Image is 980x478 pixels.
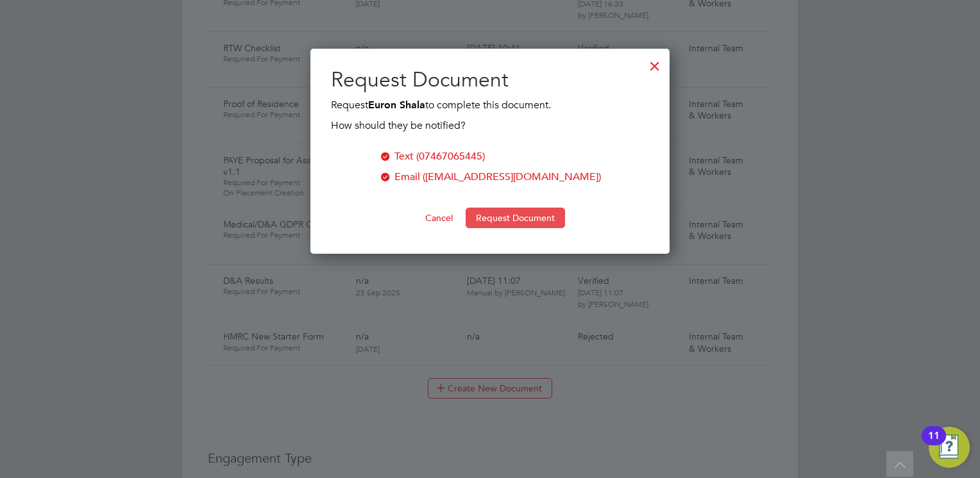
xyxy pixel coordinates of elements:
[331,97,649,133] div: Request to complete this document.
[466,208,565,228] button: Request Document
[368,99,425,111] b: Euron Shala
[929,427,970,468] button: Open Resource Center, 11 new notifications
[331,67,649,94] h2: Request Document
[331,113,649,133] div: How should they be notified?
[928,436,940,452] div: 11
[394,169,601,185] div: Email ([EMAIL_ADDRESS][DOMAIN_NAME])
[394,149,485,164] div: Text (07467065445)
[415,208,463,228] button: Cancel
